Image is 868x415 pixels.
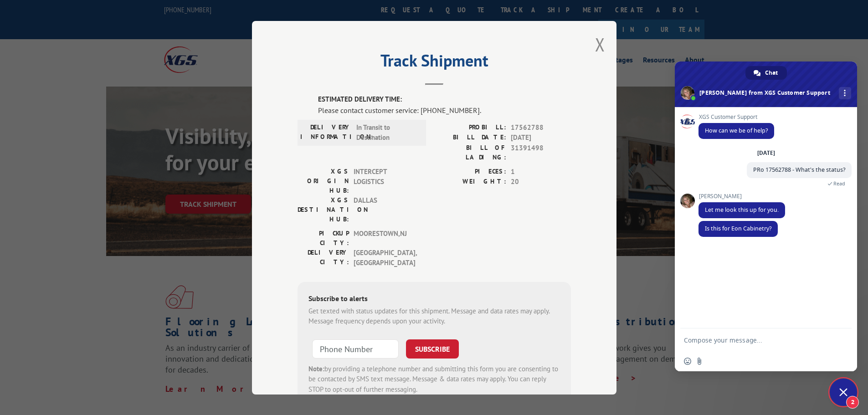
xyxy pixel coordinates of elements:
span: XGS Customer Support [699,114,774,120]
strong: Note: [308,364,324,373]
span: In Transit to Destination [356,122,418,143]
span: Let me look this up for you. [705,206,779,214]
div: Get texted with status updates for this shipment. Message and data rates may apply. Message frequ... [308,306,560,326]
span: How can we be of help? [705,127,768,134]
div: Subscribe to alerts [308,292,560,306]
label: BILL DATE: [434,133,506,143]
label: PIECES: [434,166,506,177]
span: PRo 17562788 - What's the status? [753,166,845,174]
label: DELIVERY CITY: [298,247,349,268]
span: MOORESTOWN , NJ [354,228,415,247]
span: Chat [765,66,778,80]
input: Phone Number [312,339,399,358]
span: [GEOGRAPHIC_DATA] , [GEOGRAPHIC_DATA] [354,247,415,268]
div: Please contact customer service: [PHONE_NUMBER]. [318,104,571,115]
button: SUBSCRIBE [406,339,459,358]
span: 2 [846,396,859,409]
div: by providing a telephone number and submitting this form you are consenting to be contacted by SM... [308,364,560,395]
label: WEIGHT: [434,177,506,187]
label: PROBILL: [434,122,506,133]
a: Chat [745,66,787,80]
label: XGS ORIGIN HUB: [298,166,349,195]
span: Send a file [696,358,703,365]
label: ESTIMATED DELIVERY TIME: [318,94,571,105]
h2: Track Shipment [298,54,571,72]
label: BILL OF LADING: [434,143,506,162]
label: XGS DESTINATION HUB: [298,195,349,224]
span: DALLAS [354,195,415,224]
a: Close chat [830,379,857,406]
span: [DATE] [511,133,571,143]
div: [DATE] [757,150,775,156]
span: Is this for Eon Cabinetry? [705,225,771,232]
span: Read [833,180,845,187]
button: Close modal [595,32,605,56]
span: Insert an emoji [684,358,691,365]
span: 31391498 [511,143,571,162]
span: 17562788 [511,122,571,133]
label: DELIVERY INFORMATION: [300,122,352,143]
label: PICKUP CITY: [298,228,349,247]
span: [PERSON_NAME] [699,193,785,200]
span: 1 [511,166,571,177]
span: INTERCEPT LOGISTICS [354,166,415,195]
span: 20 [511,177,571,187]
textarea: Compose your message... [684,328,830,351]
